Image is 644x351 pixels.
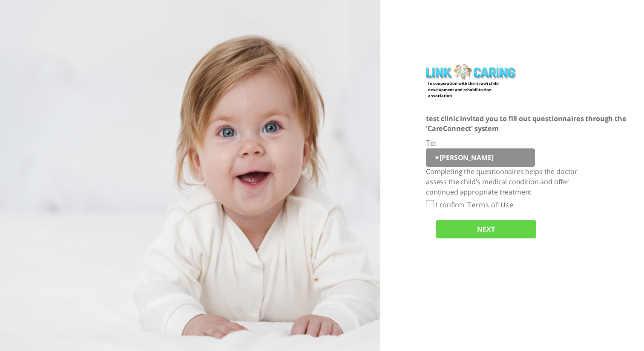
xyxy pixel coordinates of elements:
[436,200,464,209] label: I confirm
[426,138,644,167] div: :
[426,114,627,133] span: test clinic invited you to fill out questionnaires through the 'CareConnect' system
[426,167,598,197] p: Completing the questionnaires helps the doctor assess the child's medical condition and offer con...
[436,220,536,239] input: NEXT
[426,138,435,148] label: To
[428,81,515,86] label: In cooperation with the Israeli child development and rehabilitation association
[467,200,513,209] a: Terms of Use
